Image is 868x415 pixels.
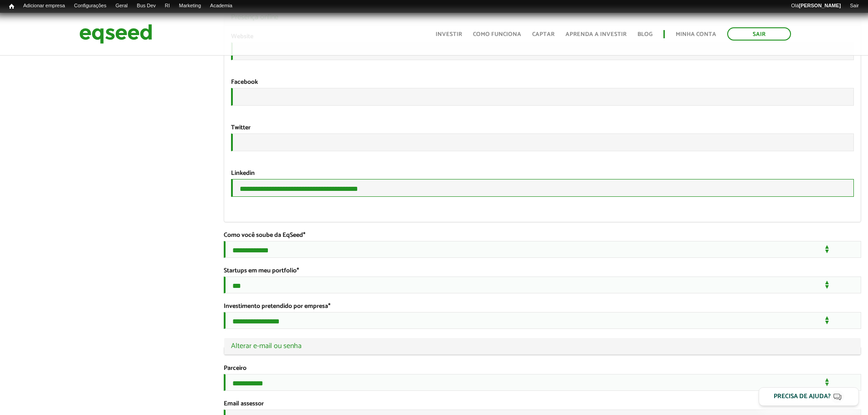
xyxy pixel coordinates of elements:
[727,27,791,41] a: Sair
[132,2,160,10] a: Bus Dev
[79,22,152,46] img: EqSeed
[676,31,716,37] a: Minha conta
[231,170,255,177] label: Linkedin
[303,230,305,241] span: Este campo é obrigatório.
[231,343,854,350] a: Alterar e-mail ou senha
[845,2,863,10] a: Sair
[70,2,111,10] a: Configurações
[786,2,845,10] a: Olá[PERSON_NAME]
[637,31,652,37] a: Blog
[224,401,264,407] label: Email assessor
[565,31,627,37] a: Aprenda a investir
[9,3,14,10] span: Início
[160,2,175,10] a: RI
[111,2,132,10] a: Geral
[205,2,237,10] a: Academia
[224,268,299,274] label: Startups em meu portfolio
[231,125,251,131] label: Twitter
[436,31,462,37] a: Investir
[297,266,299,276] span: Este campo é obrigatório.
[19,2,70,10] a: Adicionar empresa
[175,2,205,10] a: Marketing
[473,31,521,37] a: Como funciona
[532,31,555,37] a: Captar
[231,79,258,86] label: Facebook
[224,232,305,239] label: Como você soube da EqSeed
[224,303,330,310] label: Investimento pretendido por empresa
[224,365,247,372] label: Parceiro
[328,301,330,312] span: Este campo é obrigatório.
[5,2,19,11] a: Início
[799,3,841,8] strong: [PERSON_NAME]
